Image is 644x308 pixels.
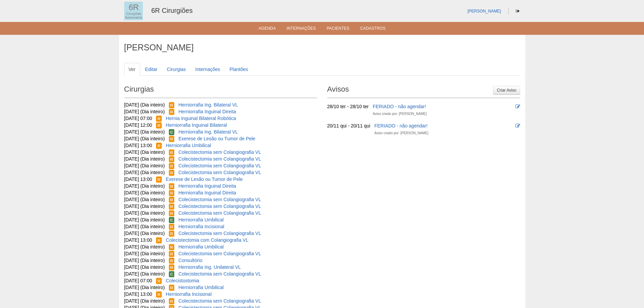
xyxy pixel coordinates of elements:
a: [PERSON_NAME] [467,9,501,14]
span: Reservada [169,224,175,230]
span: Reservada [169,109,175,115]
span: [DATE] (Dia inteiro) [124,244,165,250]
a: Herniorrafia Ing. Bilateral VL [178,129,238,135]
a: Herniorrafia Inguinal Direita [178,190,236,195]
span: Reservada [156,278,162,284]
i: Editar [515,104,520,109]
a: Herniorrafia Umbilical [166,143,211,148]
a: FERIADO - não agendar! [373,104,426,109]
span: Reservada [169,251,175,257]
span: Reservada [169,170,175,176]
a: Criar Aviso [493,86,520,95]
a: Plantões [225,63,252,76]
span: [DATE] 13:00 [124,237,152,243]
span: Reservada [169,149,175,156]
a: Colecistectomia sem Colangiografia VL [178,163,261,168]
span: [DATE] (Dia inteiro) [124,136,165,141]
a: Colecistectomia com Colangiografia VL [166,237,248,243]
a: Colecistectomia sem Colangiografia VL [178,298,261,304]
span: [DATE] (Dia inteiro) [124,156,165,162]
span: [DATE] (Dia inteiro) [124,163,165,168]
span: Confirmada [169,217,175,223]
a: Herniorrafia Inguinal Bilateral [166,122,227,128]
a: Colecistectomia sem Colangiografia VL [178,210,261,216]
a: Colecistectomia sem Colangiografia VL [178,149,261,155]
span: [DATE] 07:00 [124,116,152,121]
a: Colecistostomia [166,278,199,283]
span: [DATE] (Dia inteiro) [124,210,165,216]
span: Reservada [169,258,175,264]
span: [DATE] 07:00 [124,278,152,283]
span: Reservada [169,285,175,291]
a: Colecistectomia sem Colangiografia VL [178,204,261,209]
span: Reservada [169,197,175,203]
span: Reservada [169,244,175,250]
span: [DATE] (Dia inteiro) [124,190,165,195]
span: [DATE] 12:00 [124,122,152,128]
span: [DATE] 13:00 [124,176,152,182]
a: Hernia Inguinal Bilateral Robótica [166,116,236,121]
a: Colecistectomia sem Colangiografia VL [178,170,261,175]
span: [DATE] (Dia inteiro) [124,224,165,229]
a: FERIADO - não agendar! [374,123,427,128]
a: Herniorrafia Inguinal Direita [178,109,236,114]
span: Reservada [169,264,175,270]
a: Exerese de Lesão ou Tumor de Pele [166,176,243,182]
a: Herniorrafia Ing. Bilateral VL [178,102,238,108]
span: [DATE] (Dia inteiro) [124,102,165,108]
span: [DATE] (Dia inteiro) [124,251,165,256]
span: [DATE] (Dia inteiro) [124,129,165,135]
span: [DATE] (Dia inteiro) [124,204,165,209]
span: [DATE] (Dia inteiro) [124,271,165,277]
a: Herniorrafia Umbilical [178,217,224,222]
a: Internações [191,63,224,76]
span: Reservada [156,291,162,298]
a: Colecistectomia sem Colangiografia VL [178,156,261,162]
a: Colecistectomia sem Colangiografia VL [178,197,261,202]
span: Reservada [156,122,162,128]
span: [DATE] 13:00 [124,291,152,297]
span: Confirmada [169,271,175,277]
a: Pacientes [327,26,349,33]
a: Internações [287,26,316,33]
span: Reservada [169,156,175,162]
a: Ver [124,63,140,76]
span: Reservada [169,298,175,304]
span: Reservada [169,102,175,108]
span: Reservada [169,183,175,189]
span: Reservada [169,210,175,216]
span: [DATE] (Dia inteiro) [124,170,165,175]
a: Herniorrafia Umbilical [178,285,224,290]
i: Sair [516,9,519,13]
span: Reservada [156,116,162,122]
span: [DATE] (Dia inteiro) [124,285,165,290]
a: 6R Cirurgiões [151,7,193,14]
a: Colecistectomia sem Colangiografia VL [178,251,261,256]
span: [DATE] (Dia inteiro) [124,197,165,202]
a: Herniorrafia Inguinal Direita [178,183,236,189]
h2: Avisos [327,82,520,98]
span: [DATE] (Dia inteiro) [124,298,165,304]
i: Editar [515,123,520,128]
div: 28/10 ter - 28/10 ter [327,103,369,110]
a: Consultório [178,258,202,263]
a: Cadastros [360,26,385,33]
a: Exerese de Lesão ou Tumor de Pele [178,136,255,141]
span: Reservada [156,176,162,183]
h1: [PERSON_NAME] [124,43,520,52]
span: Confirmada [169,129,175,135]
span: [DATE] (Dia inteiro) [124,183,165,189]
span: [DATE] (Dia inteiro) [124,258,165,263]
span: Reservada [156,237,162,243]
a: Herniorrafia Umbilical [178,244,224,250]
span: [DATE] 13:00 [124,143,152,148]
a: Herniorrafia Ing. Unilateral VL [178,264,241,270]
a: Cirurgias [162,63,190,76]
span: Reservada [169,190,175,196]
span: [DATE] (Dia inteiro) [124,264,165,270]
span: Reservada [169,204,175,210]
span: [DATE] (Dia inteiro) [124,217,165,222]
div: Aviso criado por: [PERSON_NAME] [374,130,428,137]
span: [DATE] (Dia inteiro) [124,109,165,114]
span: [DATE] (Dia inteiro) [124,231,165,236]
